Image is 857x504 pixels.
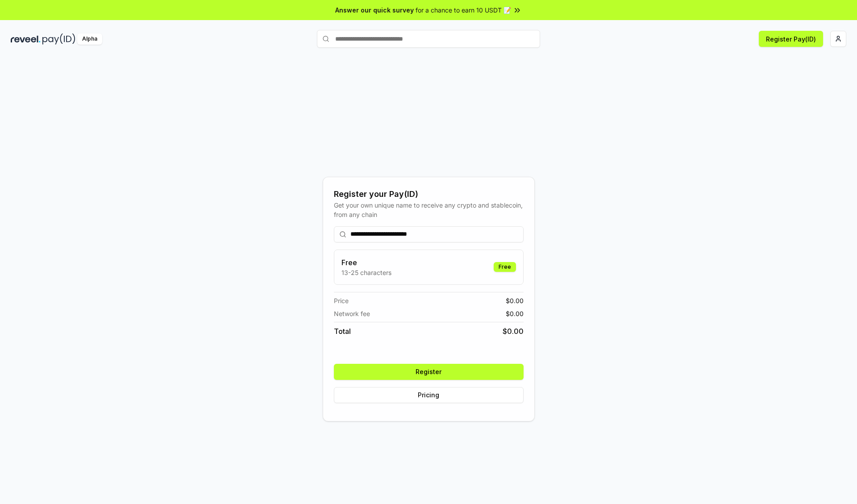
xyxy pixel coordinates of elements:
[334,387,524,403] button: Pricing
[494,262,516,272] div: Free
[334,296,349,305] span: Price
[341,257,391,268] h3: Free
[759,31,823,47] button: Register Pay(ID)
[334,309,370,318] span: Network fee
[503,326,524,337] span: $ 0.00
[335,5,414,15] span: Answer our quick survey
[506,309,524,318] span: $ 0.00
[341,268,391,277] p: 13-25 characters
[334,364,524,380] button: Register
[416,5,511,15] span: for a chance to earn 10 USDT 📝
[334,188,524,200] div: Register your Pay(ID)
[11,33,41,45] img: reveel_dark
[334,200,524,219] div: Get your own unique name to receive any crypto and stablecoin, from any chain
[334,326,351,337] span: Total
[506,296,524,305] span: $ 0.00
[77,33,102,45] div: Alpha
[42,33,75,45] img: pay_id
